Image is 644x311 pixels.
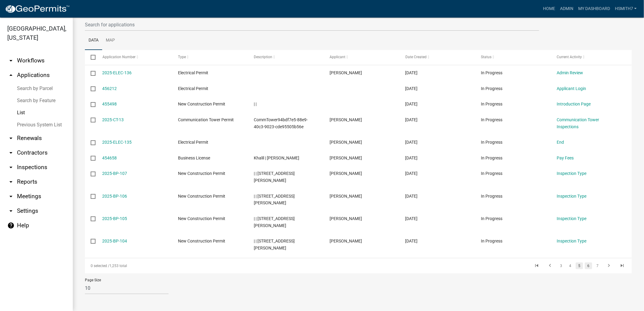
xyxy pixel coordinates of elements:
[7,164,15,171] i: arrow_drop_down
[85,31,102,50] a: Data
[102,140,132,145] a: 2025-ELEC-135
[481,216,503,221] span: In Progress
[178,86,208,91] span: Electrical Permit
[558,3,576,15] a: Admin
[102,70,132,75] a: 2025-ELEC-136
[541,3,558,15] a: Home
[594,263,601,269] a: 7
[481,86,503,91] span: In Progress
[254,239,295,250] span: | | 33 Martin Luther King Junior Drive
[324,50,400,65] datatable-header-cell: Applicant
[330,140,362,145] span: Gary D. Heath
[7,178,15,186] i: arrow_drop_down
[330,70,362,75] span: Scott Bishop
[102,31,119,50] a: Map
[85,258,301,273] div: 1,253 total
[330,239,362,243] span: Jason Humphries
[254,102,257,106] span: | |
[7,72,15,79] i: arrow_drop_up
[566,261,575,271] li: page 4
[481,239,503,243] span: In Progress
[405,140,418,145] span: 07/25/2025
[178,140,208,145] span: Electrical Permit
[405,155,418,160] span: 07/24/2025
[178,117,234,122] span: Communication Tower Permit
[557,70,583,75] a: Admin Review
[178,55,186,59] span: Type
[603,263,615,269] a: go to next page
[557,155,574,160] a: Pay Fees
[576,3,612,15] a: My Dashboard
[7,193,15,200] i: arrow_drop_down
[178,155,210,160] span: Business License
[172,50,248,65] datatable-header-cell: Type
[254,155,299,160] span: Khalil | Copeland, Clyde
[102,117,124,122] a: 2025-CT-13
[405,86,418,91] span: 07/29/2025
[481,55,492,59] span: Status
[178,194,225,199] span: New Construction Permit
[7,222,15,229] i: help
[254,117,308,129] span: CommTower94bdf7e5-88e9-40c3-9023-cde95505b56e
[178,102,225,106] span: New Construction Permit
[405,171,418,176] span: 07/24/2025
[481,194,503,199] span: In Progress
[7,149,15,156] i: arrow_drop_down
[557,194,586,199] a: Inspection Type
[405,102,418,106] span: 07/27/2025
[557,140,564,145] a: End
[102,239,127,243] a: 2025-BP-104
[557,86,586,91] a: Applicant Login
[102,55,136,59] span: Application Number
[178,70,208,75] span: Electrical Permit
[544,263,556,269] a: go to previous page
[102,86,117,91] a: 456212
[481,171,503,176] span: In Progress
[85,18,539,31] input: Search for applications
[405,70,418,75] span: 07/29/2025
[330,55,345,59] span: Applicant
[481,117,503,122] span: In Progress
[405,55,427,59] span: Date Created
[481,70,503,75] span: In Progress
[612,3,639,15] a: hsmith7
[405,239,418,243] span: 07/24/2025
[557,117,599,129] a: Communication Tower Inspections
[7,207,15,215] i: arrow_drop_down
[254,55,272,59] span: Description
[7,135,15,142] i: arrow_drop_down
[102,155,117,160] a: 454658
[616,263,628,269] a: go to last page
[567,263,574,269] a: 4
[102,102,117,106] a: 455498
[481,102,503,106] span: In Progress
[481,140,503,145] span: In Progress
[330,117,362,122] span: Jeannie Koehl
[481,155,503,160] span: In Progress
[557,216,586,221] a: Inspection Type
[576,263,583,269] a: 5
[7,57,15,64] i: arrow_drop_down
[557,171,586,176] a: Inspection Type
[178,216,225,221] span: New Construction Permit
[102,216,127,221] a: 2025-BP-105
[551,50,627,65] datatable-header-cell: Current Activity
[102,194,127,199] a: 2025-BP-106
[330,155,362,160] span: Clyde Copeland
[593,261,602,271] li: page 7
[91,264,109,268] span: 0 selected /
[557,261,566,271] li: page 3
[248,50,324,65] datatable-header-cell: Description
[558,263,565,269] a: 3
[102,171,127,176] a: 2025-BP-107
[254,194,295,206] span: | | 33 Martin Luther King Junior Drive
[330,171,362,176] span: Jason Humphries
[557,55,582,59] span: Current Activity
[475,50,551,65] datatable-header-cell: Status
[405,194,418,199] span: 07/24/2025
[178,239,225,243] span: New Construction Permit
[254,216,295,228] span: | | 33 Martin Luther King Junior Drive
[557,239,586,243] a: Inspection Type
[96,50,172,65] datatable-header-cell: Application Number
[531,263,542,269] a: go to first page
